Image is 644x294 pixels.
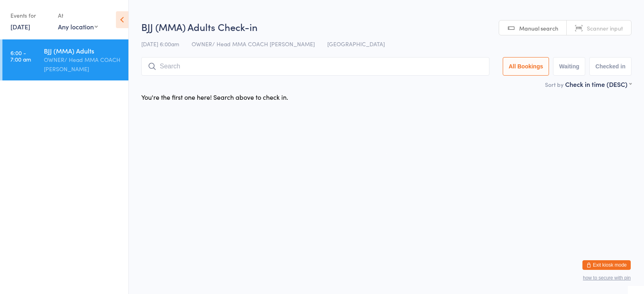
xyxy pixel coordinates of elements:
span: [DATE] 6:00am [141,40,179,48]
div: You're the first one here! Search above to check in. [141,93,288,101]
button: how to secure with pin [583,275,631,281]
span: OWNER/ Head MMA COACH [PERSON_NAME] [192,40,315,48]
div: OWNER/ Head MMA COACH [PERSON_NAME] [44,55,122,74]
div: At [58,9,98,22]
span: [GEOGRAPHIC_DATA] [327,40,385,48]
div: Events for [10,9,50,22]
div: Check in time (DESC) [565,80,632,88]
button: Waiting [553,57,585,76]
button: All Bookings [503,57,549,76]
a: 6:00 -7:00 amBJJ (MMA) AdultsOWNER/ Head MMA COACH [PERSON_NAME] [2,39,128,80]
button: Checked in [589,57,632,76]
div: BJJ (MMA) Adults [44,46,122,55]
span: Scanner input [587,24,623,32]
a: [DATE] [10,22,30,31]
button: Exit kiosk mode [582,260,631,270]
input: Search [141,57,489,76]
span: Manual search [519,24,558,32]
label: Sort by [545,80,563,88]
time: 6:00 - 7:00 am [10,49,31,62]
div: Any location [58,22,98,31]
h2: BJJ (MMA) Adults Check-in [141,20,632,33]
